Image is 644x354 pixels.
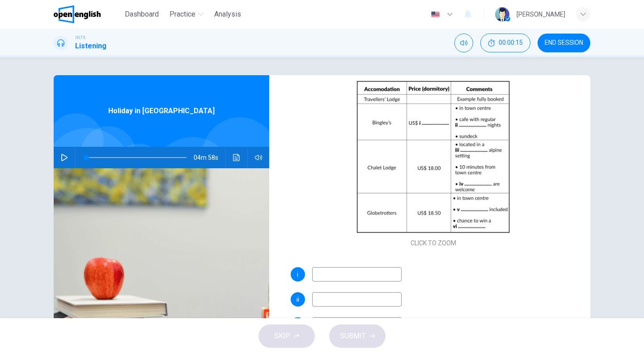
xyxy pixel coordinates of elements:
[545,39,583,47] span: END SESSION
[480,34,530,52] div: Hide
[517,9,565,20] div: [PERSON_NAME]
[121,6,162,22] button: Dashboard
[214,9,241,20] span: Analysis
[211,6,245,22] button: Analysis
[499,39,523,47] span: 00:00:15
[538,34,590,52] button: END SESSION
[166,6,207,22] button: Practice
[169,9,195,20] span: Practice
[297,271,298,277] span: i
[297,296,299,303] span: ii
[454,34,473,52] div: Mute
[54,5,101,23] img: OpenEnglish logo
[54,5,121,23] a: OpenEnglish logo
[125,9,159,20] span: Dashboard
[480,34,530,52] button: 00:00:15
[75,34,85,41] span: IELTS
[430,11,441,18] img: en
[229,147,244,168] button: Click to see the audio transcription
[194,147,225,168] span: 04m 58s
[108,106,215,116] span: Holiday in [GEOGRAPHIC_DATA]
[75,41,106,51] h1: Listening
[495,7,509,21] img: Profile picture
